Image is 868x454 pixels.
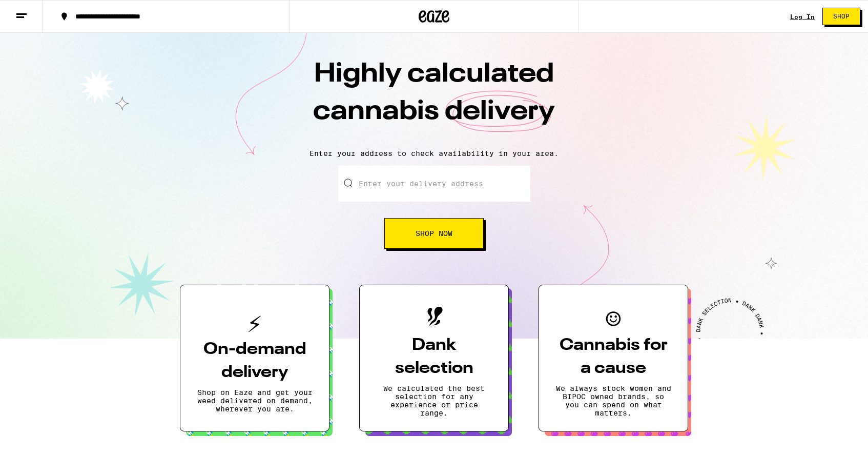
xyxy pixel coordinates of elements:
span: Shop [833,13,850,19]
h3: Cannabis for a cause [555,334,671,380]
a: Shop [815,8,868,25]
p: Enter your address to check availability in your area. [10,149,858,157]
h1: Highly calculated cannabis delivery [255,56,613,141]
h3: On-demand delivery [197,338,313,384]
button: On-demand deliveryShop on Eaze and get your weed delivered on demand, wherever you are. [180,285,329,431]
p: We always stock women and BIPOC owned brands, so you can spend on what matters. [555,384,671,417]
button: Dank selectionWe calculated the best selection for any experience or price range. [359,285,509,431]
a: Log In [790,13,815,20]
span: Shop Now [416,230,452,237]
button: Cannabis for a causeWe always stock women and BIPOC owned brands, so you can spend on what matters. [539,285,688,431]
p: Shop on Eaze and get your weed delivered on demand, wherever you are. [197,388,313,413]
button: Shop Now [384,218,484,249]
h3: Dank selection [376,334,492,380]
button: Shop [822,8,860,25]
p: We calculated the best selection for any experience or price range. [376,384,492,417]
input: Enter your delivery address [338,166,530,202]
